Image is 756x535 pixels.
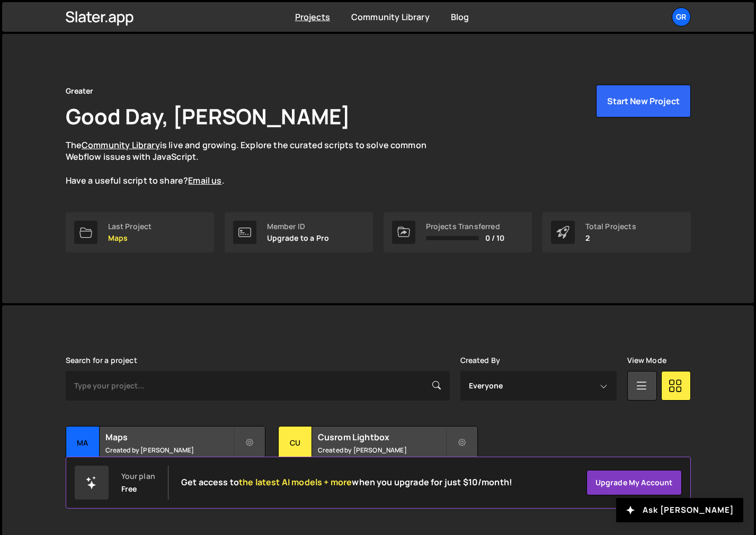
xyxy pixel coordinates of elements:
div: Ma [66,427,100,460]
div: Free [121,485,137,493]
a: Gr [672,7,691,26]
p: Upgrade to a Pro [267,234,330,242]
a: Projects [295,11,330,23]
a: Email us [188,175,221,186]
small: Created by [PERSON_NAME] [105,446,233,455]
div: Your plan [121,472,155,480]
h2: Get access to when you upgrade for just $10/month! [181,477,512,487]
p: The is live and growing. Explore the curated scripts to solve common Webflow issues with JavaScri... [66,139,447,187]
div: Total Projects [585,222,636,231]
label: View Mode [627,356,666,365]
small: Created by [PERSON_NAME] [318,446,446,455]
a: Ma Maps Created by [PERSON_NAME] No pages have been added to this project [66,426,265,492]
label: Created By [460,356,501,365]
a: Upgrade my account [586,470,682,495]
button: Start New Project [596,85,691,117]
div: Last Project [108,222,152,231]
div: Projects Transferred [426,222,505,231]
a: Blog [451,11,469,23]
a: Community Library [351,11,430,23]
p: 2 [585,234,636,242]
h1: Good Day, [PERSON_NAME] [66,102,351,131]
input: Type your project... [66,371,450,401]
div: Cu [279,427,312,460]
div: Member ID [267,222,330,231]
h2: Maps [105,431,233,443]
label: Search for a project [66,356,137,365]
a: Last Project Maps [66,212,214,252]
button: Ask [PERSON_NAME] [616,498,743,522]
span: the latest AI models + more [239,476,352,488]
div: Greater [66,85,94,97]
a: Cu Cusrom Lightbox Created by [PERSON_NAME] No pages have been added to this project [278,426,478,492]
a: Community Library [82,139,160,151]
h2: Cusrom Lightbox [318,431,446,443]
p: Maps [108,234,152,242]
span: 0 / 10 [485,234,505,242]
